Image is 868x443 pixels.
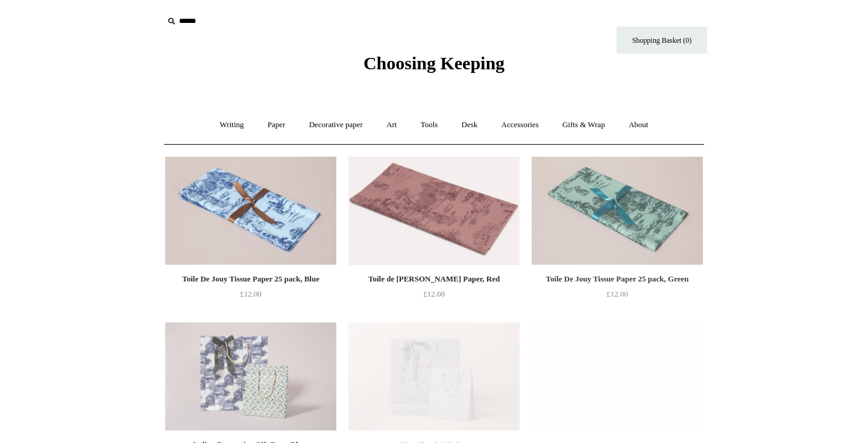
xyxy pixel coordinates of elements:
[491,109,550,141] a: Accessories
[257,109,297,141] a: Paper
[618,109,659,141] a: About
[363,53,505,73] span: Choosing Keeping
[376,109,407,141] a: Art
[165,272,336,321] a: Toile De Jouy Tissue Paper 25 pack, Blue £12.00
[363,63,505,71] a: Choosing Keeping
[240,289,262,298] span: £12.00
[532,272,703,321] a: Toile De Jouy Tissue Paper 25 pack, Green £12.00
[532,322,703,431] img: Gold Brocade Gift Bag
[617,27,707,54] a: Shopping Basket (0)
[209,109,255,141] a: Writing
[532,322,703,431] a: Gold Brocade Gift Bag Gold Brocade Gift Bag
[532,157,703,265] img: Toile De Jouy Tissue Paper 25 pack, Green
[165,322,336,431] a: Italian Decorative Gift Bags, Blues Italian Decorative Gift Bags, Blues
[606,289,628,298] span: £12.00
[165,157,336,265] a: Toile De Jouy Tissue Paper 25 pack, Blue Toile De Jouy Tissue Paper 25 pack, Blue
[552,109,616,141] a: Gifts & Wrap
[348,157,520,265] img: Toile de Jouy Tissue Paper, Red
[168,272,333,286] div: Toile De Jouy Tissue Paper 25 pack, Blue
[165,322,336,431] img: Italian Decorative Gift Bags, Blues
[298,109,374,141] a: Decorative paper
[410,109,449,141] a: Tools
[348,322,520,431] img: Blue Floral Gift Bag
[348,322,520,431] a: Blue Floral Gift Bag Blue Floral Gift Bag
[535,272,700,286] div: Toile De Jouy Tissue Paper 25 pack, Green
[348,157,520,265] a: Toile de Jouy Tissue Paper, Red Toile de Jouy Tissue Paper, Red
[532,157,703,265] a: Toile De Jouy Tissue Paper 25 pack, Green Toile De Jouy Tissue Paper 25 pack, Green
[348,272,520,321] a: Toile de [PERSON_NAME] Paper, Red £12.00
[165,157,336,265] img: Toile De Jouy Tissue Paper 25 pack, Blue
[423,289,445,298] span: £12.00
[351,272,517,286] div: Toile de [PERSON_NAME] Paper, Red
[451,109,489,141] a: Desk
